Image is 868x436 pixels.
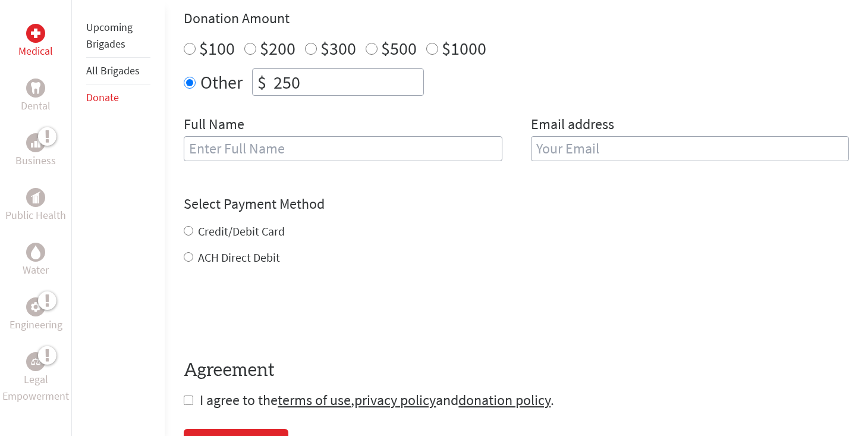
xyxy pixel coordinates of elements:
img: Public Health [31,192,40,203]
p: Water [23,262,49,278]
a: BusinessBusiness [15,133,56,169]
img: Legal Empowerment [31,358,40,365]
p: Dental [21,98,51,114]
a: donation policy [458,391,551,409]
li: All Brigades [86,58,150,84]
img: Water [31,245,40,259]
a: Public HealthPublic Health [5,188,66,224]
label: $1000 [442,37,486,59]
h4: Donation Amount [184,9,849,28]
a: Upcoming Brigades [86,20,133,51]
img: Engineering [31,302,40,312]
a: EngineeringEngineering [10,297,62,333]
p: Public Health [5,207,66,224]
a: Legal EmpowermentLegal Empowerment [2,352,69,404]
label: Credit/Debit Card [198,224,285,239]
a: privacy policy [354,391,436,409]
div: $ [253,69,271,95]
input: Your Email [531,136,849,161]
p: Medical [18,43,53,59]
img: Medical [31,29,40,38]
div: Dental [26,79,45,98]
input: Enter Full Name [184,136,502,161]
h4: Agreement [184,360,849,381]
label: ACH Direct Debit [198,250,280,265]
div: Engineering [26,297,45,316]
a: DentalDental [21,79,51,114]
img: Dental [31,82,40,93]
label: Other [200,68,243,96]
label: Email address [531,115,614,136]
a: All Brigades [86,64,140,77]
label: $100 [199,37,235,59]
iframe: reCAPTCHA [184,290,364,336]
div: Legal Empowerment [26,352,45,371]
li: Donate [86,84,150,111]
h4: Select Payment Method [184,195,849,214]
span: I agree to the , and . [200,391,554,409]
div: Public Health [26,188,45,207]
label: $300 [320,37,356,59]
li: Upcoming Brigades [86,14,150,58]
a: terms of use [278,391,351,409]
div: Water [26,243,45,262]
a: Donate [86,90,119,104]
div: Medical [26,24,45,43]
label: Full Name [184,115,244,136]
p: Engineering [10,316,62,333]
input: Enter Amount [271,69,423,95]
p: Business [15,152,56,169]
label: $500 [381,37,417,59]
label: $200 [260,37,295,59]
p: Legal Empowerment [2,371,69,404]
div: Business [26,133,45,152]
a: MedicalMedical [18,24,53,59]
a: WaterWater [23,243,49,278]
img: Business [31,138,40,148]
